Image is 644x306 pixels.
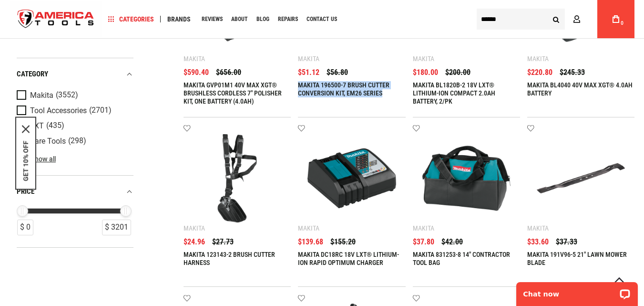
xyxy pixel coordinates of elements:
span: LXT [30,121,44,130]
div: Makita [298,55,319,63]
div: $ 3201 [102,219,131,235]
img: America Tools [10,1,102,37]
div: Makita [184,224,205,232]
span: Reviews [202,16,223,22]
span: $590.40 [184,69,209,76]
span: $245.33 [560,69,585,76]
span: $200.00 [445,69,470,76]
div: Makita [527,55,549,63]
a: MAKITA GVP01M1 40V MAX XGT® BRUSHLESS CORDLESS 7" POLISHER KIT, ONE BATTERY (4.0AH) [184,81,282,105]
a: Blog [252,13,274,26]
span: Tool Accessories [30,106,87,115]
button: Search [547,10,565,28]
span: $37.80 [413,238,434,246]
img: MAKITA 191V96-5 21 [537,134,625,222]
iframe: LiveChat chat widget [510,276,644,306]
a: Contact Us [302,13,341,26]
a: MAKITA DC18RC 18V LXT® LITHIUM-ION RAPID OPTIMUM CHARGER [298,251,399,266]
span: $24.96 [184,238,205,246]
svg: close icon [22,125,30,133]
span: $42.00 [441,238,463,246]
span: $56.80 [327,69,348,76]
span: (2701) [89,106,112,115]
a: Brands [163,13,195,26]
div: Makita [184,55,205,63]
div: Makita [298,224,319,232]
span: $139.68 [298,238,323,246]
span: Makita [30,91,53,99]
span: Contact Us [307,16,337,22]
span: $51.12 [298,69,319,76]
a: MAKITA 123143-2 BRUSH CUTTER HARNESS [184,251,275,266]
span: (435) [46,122,64,130]
div: Makita [413,55,434,63]
a: Tool Accessories (2701) [17,105,131,116]
a: Reviews [197,13,227,26]
a: MAKITA BL4040 40V MAX XGT® 4.0AH BATTERY [527,81,633,97]
span: About [231,16,248,22]
img: MAKITA DC18RC 18V LXT® LITHIUM-ION RAPID OPTIMUM CHARGER [307,134,396,222]
span: 0 [621,21,624,26]
a: Makita (3552) [17,90,131,100]
span: $37.33 [556,238,577,246]
span: Categories [108,16,154,22]
span: Repairs [278,16,298,22]
a: MAKITA 831253-8 14" CONTRACTOR TOOL BAG [413,251,510,266]
button: Close [22,125,30,133]
a: About [227,13,252,26]
span: $220.80 [527,69,552,76]
span: (3552) [56,91,78,99]
img: MAKITA 831253-8 14 [422,134,511,222]
div: $ 0 [17,219,33,235]
span: Blog [256,16,269,22]
div: category [17,67,133,80]
span: $33.60 [527,238,549,246]
a: MAKITA BL1820B-2 18V LXT® LITHIUM-ION COMPACT 2.0AH BATTERY, 2/PK [413,81,495,105]
span: $656.00 [216,69,241,76]
a: MAKITA 196500-7 BRUSH CUTTER CONVERSION KIT, EM26 SERIES [298,81,389,97]
span: Bare Tools [30,137,66,145]
span: $27.73 [212,238,234,246]
div: price [17,185,133,198]
a: LXT (435) [17,120,131,131]
a: Show all [17,155,56,162]
div: Product Filters [17,57,133,247]
a: Categories [104,13,158,26]
img: MAKITA 123143-2 BRUSH CUTTER HARNESS [193,134,281,222]
span: $180.00 [413,69,438,76]
a: MAKITA 191V96-5 21" LAWN MOWER BLADE [527,251,627,266]
a: Bare Tools (298) [17,136,131,146]
button: GET 10% OFF [22,140,30,181]
span: (298) [68,137,86,145]
div: Makita [413,224,434,232]
span: Brands [167,16,191,22]
a: Repairs [274,13,302,26]
a: store logo [10,1,102,37]
span: $155.20 [330,238,356,246]
div: Makita [527,224,549,232]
